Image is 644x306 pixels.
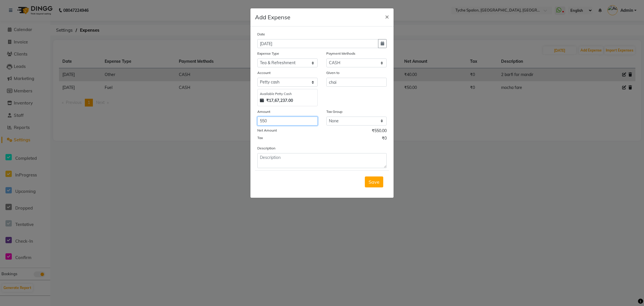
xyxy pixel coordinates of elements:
strong: ₹17,67,237.00 [266,98,293,104]
input: Given to [326,78,387,87]
span: ₹0 [382,135,387,143]
label: Payment Methods [326,51,355,56]
label: Account [257,70,271,75]
label: Net Amount [257,128,277,133]
label: Description [257,146,275,151]
div: Available Petty Cash [260,92,315,96]
button: Save [365,176,383,187]
label: Tax Group [326,109,342,114]
span: × [385,12,389,21]
label: Amount [257,109,270,114]
label: Given to [326,70,340,75]
label: Date [257,32,265,37]
h5: Add Expense [255,13,290,22]
label: Expense Type [257,51,279,56]
input: Amount [257,117,318,126]
span: ₹550.00 [372,128,387,135]
span: Save [369,179,379,185]
button: Close [380,8,394,24]
label: Tax [257,135,263,140]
